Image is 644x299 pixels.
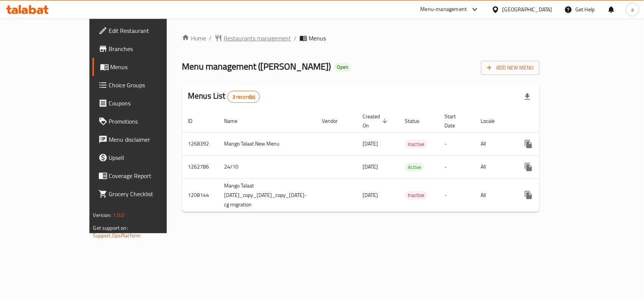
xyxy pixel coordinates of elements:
span: Locale [481,116,504,125]
span: Start Date [444,112,466,130]
td: 1268392 [182,132,218,155]
button: more [520,135,538,153]
span: Coverage Report [109,171,191,180]
button: Change Status [538,158,556,176]
div: Export file [518,88,536,106]
div: Open [334,63,351,72]
button: more [520,158,538,176]
a: Branches [92,40,197,58]
span: Get support on: [93,223,128,233]
li: / [294,34,297,43]
span: Menus [111,62,191,71]
span: [DATE] [363,139,378,149]
span: Open [334,64,351,70]
th: Actions [513,110,598,133]
span: [DATE] [363,190,378,200]
a: Upsell [92,149,197,167]
div: [GEOGRAPHIC_DATA] [503,5,552,14]
div: Active [405,163,424,172]
span: Branches [109,44,191,53]
a: Coverage Report [92,167,197,185]
span: Menus [309,34,326,43]
span: Version: [93,210,112,220]
button: Add New Menu [481,61,539,75]
button: Change Status [538,186,556,204]
div: Menu-management [421,5,467,14]
span: Status [405,116,429,125]
td: All [475,132,513,155]
span: Restaurants management [224,34,291,43]
td: Mango Talaat New Menu [218,132,316,155]
span: Promotions [109,117,191,126]
span: Created On [363,112,390,130]
td: All [475,178,513,212]
div: Inactive [405,191,427,200]
span: Menu disclaimer [109,135,191,144]
span: Choice Groups [109,81,191,90]
a: Menus [92,58,197,76]
a: Menu disclaimer [92,130,197,149]
a: Choice Groups [92,76,197,94]
a: Coupons [92,94,197,112]
td: 24/10 [218,155,316,178]
td: All [475,155,513,178]
h2: Menus List [188,90,260,103]
span: Vendor [322,116,347,125]
button: Change Status [538,135,556,153]
td: Mango Talaat [DATE]_copy_[DATE]_copy_[DATE]-cg migration [218,178,316,212]
a: Restaurants management [215,34,291,43]
span: ID [188,116,202,125]
span: Coupons [109,99,191,108]
div: Total records count [227,91,260,103]
span: Inactive [405,191,427,200]
a: Promotions [92,112,197,130]
span: Menu management ( [PERSON_NAME] ) [182,58,331,75]
td: - [438,155,475,178]
span: 1.0.0 [113,210,124,220]
span: 3 record(s) [228,93,260,101]
span: Inactive [405,140,427,149]
a: Grocery Checklist [92,185,197,203]
a: Support.OpsPlatform [93,231,141,240]
td: 1208144 [182,178,218,212]
span: Active [405,163,424,172]
li: / [209,34,212,43]
span: Add New Menu [487,63,533,73]
nav: breadcrumb [182,34,539,43]
table: enhanced table [182,110,598,212]
td: 1262786 [182,155,218,178]
span: Name [224,116,247,125]
span: [DATE] [363,162,378,172]
button: more [520,186,538,204]
td: - [438,132,475,155]
span: Grocery Checklist [109,189,191,198]
span: Edit Restaurant [109,26,191,35]
span: Upsell [109,153,191,162]
a: Edit Restaurant [92,22,197,40]
span: a [631,5,634,14]
td: - [438,178,475,212]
